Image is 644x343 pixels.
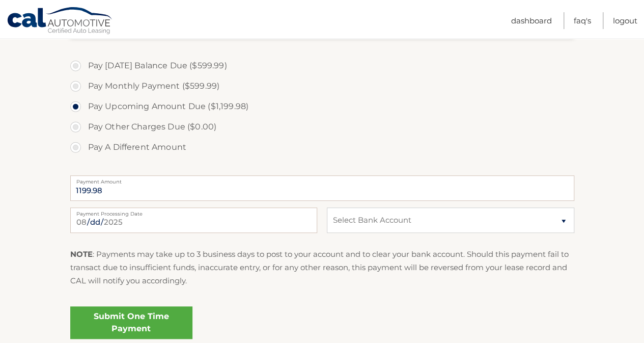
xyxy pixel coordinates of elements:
[70,248,574,288] p: : Payments may take up to 3 business days to post to your account and to clear your bank account....
[70,175,574,201] input: Payment Amount
[70,306,192,339] a: Submit One Time Payment
[574,12,591,29] a: FAQ's
[70,207,317,216] label: Payment Processing Date
[70,249,93,259] strong: NOTE
[70,175,574,183] label: Payment Amount
[70,207,317,233] input: Payment Date
[70,137,574,157] label: Pay A Different Amount
[70,56,574,76] label: Pay [DATE] Balance Due ($599.99)
[7,7,114,36] a: Cal Automotive
[70,96,574,117] label: Pay Upcoming Amount Due ($1,199.98)
[613,12,637,29] a: Logout
[511,12,552,29] a: Dashboard
[70,117,574,137] label: Pay Other Charges Due ($0.00)
[70,76,574,96] label: Pay Monthly Payment ($599.99)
